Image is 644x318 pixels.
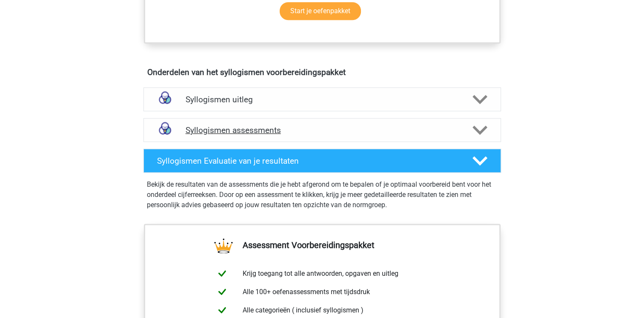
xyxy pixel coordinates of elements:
[186,95,459,104] h4: Syllogismen uitleg
[186,125,459,135] h4: Syllogismen assessments
[157,156,459,166] h4: Syllogismen Evaluatie van je resultaten
[154,89,176,110] img: syllogismen uitleg
[140,87,504,111] a: uitleg Syllogismen uitleg
[154,119,176,141] img: syllogismen assessments
[140,149,504,173] a: Syllogismen Evaluatie van je resultaten
[140,118,504,142] a: assessments Syllogismen assessments
[280,2,361,20] a: Start je oefenpakket
[147,179,498,210] p: Bekijk de resultaten van de assessments die je hebt afgerond om te bepalen of je optimaal voorber...
[147,67,497,77] h4: Onderdelen van het syllogismen voorbereidingspakket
